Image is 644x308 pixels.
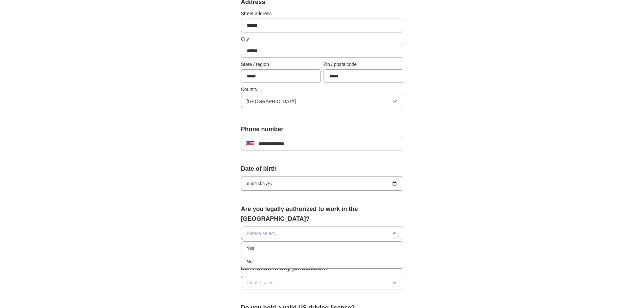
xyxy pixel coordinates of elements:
[247,258,253,265] span: No
[241,204,403,224] label: Are you legally authorized to work in the [GEOGRAPHIC_DATA]?
[241,10,403,17] label: Street address
[241,35,403,43] label: City
[247,98,296,105] span: [GEOGRAPHIC_DATA]
[241,95,403,108] button: [GEOGRAPHIC_DATA]
[241,124,403,134] label: Phone number
[241,227,403,240] button: Please select...
[247,230,279,237] span: Please select...
[241,164,403,174] label: Date of birth
[241,61,321,68] label: State / region
[241,276,403,289] button: Please select...
[247,244,255,252] span: Yes
[247,279,279,286] span: Please select...
[324,61,403,68] label: Zip / postalcode
[241,86,403,93] label: Country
